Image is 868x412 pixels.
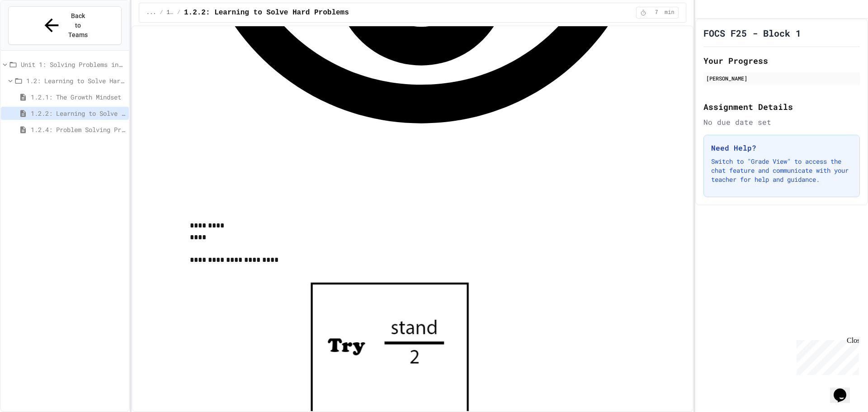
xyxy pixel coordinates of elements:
iframe: chat widget [830,376,859,403]
span: ... [146,9,156,16]
span: 1.2.2: Learning to Solve Hard Problems [31,109,125,118]
span: 1.2.2: Learning to Solve Hard Problems [184,7,349,18]
button: Back to Teams [8,6,122,45]
div: Chat with us now!Close [4,4,62,57]
h2: Assignment Details [703,100,860,113]
span: 1.2.4: Problem Solving Practice [31,125,125,134]
span: 1.2: Learning to Solve Hard Problems [167,9,174,16]
h2: Your Progress [703,54,860,67]
h1: FOCS F25 - Block 1 [703,27,801,39]
span: 7 [649,9,664,16]
span: / [177,9,180,16]
span: 1.2.1: The Growth Mindset [31,92,125,102]
iframe: chat widget [793,336,859,375]
div: [PERSON_NAME] [706,74,857,82]
span: / [160,9,163,16]
div: No due date set [703,117,860,128]
span: Back to Teams [67,11,89,40]
span: Unit 1: Solving Problems in Computer Science [21,60,125,69]
p: Switch to "Grade View" to access the chat feature and communicate with your teacher for help and ... [711,157,852,184]
span: 1.2: Learning to Solve Hard Problems [26,76,125,85]
span: min [665,9,675,16]
h3: Need Help? [711,142,852,153]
